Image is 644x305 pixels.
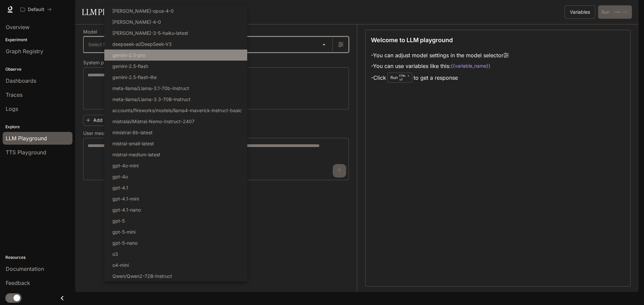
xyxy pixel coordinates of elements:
p: mistral-small-latest [112,140,154,147]
p: gemini-2.5-pro [112,52,145,59]
p: gpt-5-nano [112,239,138,246]
p: gemini-2.5-flash [112,63,148,70]
p: gpt-5-mini [112,228,136,235]
p: gpt-4.1-mini [112,195,139,202]
p: o4-mini [112,261,129,269]
p: mistral-medium-latest [112,151,160,158]
p: gpt-5 [112,217,125,224]
p: gpt-4o-mini [112,162,139,169]
p: [PERSON_NAME]-opus-4-0 [112,7,174,14]
p: mistralai/Mistral-Nemo-Instruct-2407 [112,118,195,125]
p: gpt-4o [112,173,128,180]
p: gpt-4.1 [112,184,128,191]
p: o3 [112,250,118,257]
p: deepseek-ai/DeepSeek-V3 [112,41,172,48]
p: ministral-8b-latest [112,129,153,136]
p: gemini-2.5-flash-lite [112,74,157,81]
p: meta-llama/Llama-3.1-70b-Instruct [112,85,189,92]
p: Qwen/Qwen2-72B-Instruct [112,273,172,280]
p: meta-llama/Llama-3.3-70B-Instruct [112,96,191,103]
p: [PERSON_NAME]-3-5-haiku-latest [112,29,188,36]
p: gpt-4.1-nano [112,206,141,213]
p: [PERSON_NAME]-4-0 [112,18,161,25]
p: accounts/fireworks/models/llama4-maverick-instruct-basic [112,107,242,114]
